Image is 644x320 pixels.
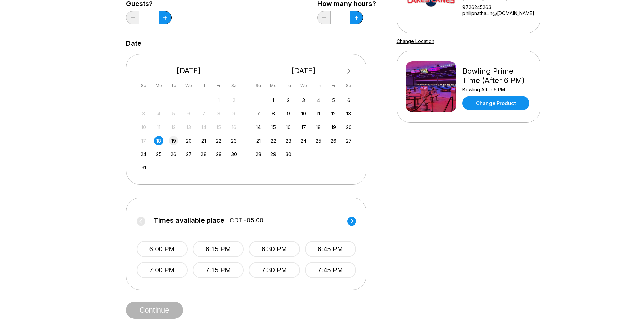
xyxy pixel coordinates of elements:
[139,136,148,145] div: Not available Sunday, August 17th, 2025
[214,123,223,132] div: Not available Friday, August 15th, 2025
[462,96,529,110] a: Change Product
[329,95,338,105] div: Choose Friday, September 5th, 2025
[229,109,238,118] div: Not available Saturday, August 9th, 2025
[462,87,531,92] div: Bowling After 6 PM
[229,95,238,105] div: Not available Saturday, August 2nd, 2025
[154,81,163,90] div: Mo
[229,136,238,145] div: Choose Saturday, August 23rd, 2025
[344,136,353,145] div: Choose Saturday, September 27th, 2025
[154,136,163,145] div: Choose Monday, August 18th, 2025
[314,123,323,132] div: Choose Thursday, September 18th, 2025
[314,109,323,118] div: Choose Thursday, September 11th, 2025
[154,123,163,132] div: Not available Monday, August 11th, 2025
[154,109,163,118] div: Not available Monday, August 4th, 2025
[199,81,208,90] div: Th
[406,61,456,112] img: Bowling Prime Time (After 6 PM)
[269,123,278,132] div: Choose Monday, September 15th, 2025
[137,66,241,76] div: [DATE]
[193,262,244,278] button: 7:15 PM
[169,123,178,132] div: Not available Tuesday, August 12th, 2025
[254,136,263,145] div: Choose Sunday, September 21st, 2025
[343,66,354,77] button: Next Month
[169,81,178,90] div: Tu
[199,150,208,159] div: Choose Thursday, August 28th, 2025
[184,136,193,145] div: Choose Wednesday, August 20th, 2025
[462,10,534,16] a: philipnatha...n@[DOMAIN_NAME]
[137,241,188,257] button: 6:00 PM
[229,123,238,132] div: Not available Saturday, August 16th, 2025
[254,123,263,132] div: Choose Sunday, September 14th, 2025
[344,123,353,132] div: Choose Saturday, September 20th, 2025
[305,262,356,278] button: 7:45 PM
[284,123,293,132] div: Choose Tuesday, September 16th, 2025
[269,95,278,105] div: Choose Monday, September 1st, 2025
[254,81,263,90] div: Su
[139,123,148,132] div: Not available Sunday, August 10th, 2025
[137,262,188,278] button: 7:00 PM
[193,241,244,257] button: 6:15 PM
[169,109,178,118] div: Not available Tuesday, August 5th, 2025
[269,81,278,90] div: Mo
[229,81,238,90] div: Sa
[314,136,323,145] div: Choose Thursday, September 25th, 2025
[249,262,300,278] button: 7:30 PM
[154,150,163,159] div: Choose Monday, August 25th, 2025
[139,150,148,159] div: Choose Sunday, August 24th, 2025
[462,4,534,10] div: 9726245263
[284,109,293,118] div: Choose Tuesday, September 9th, 2025
[284,136,293,145] div: Choose Tuesday, September 23rd, 2025
[199,109,208,118] div: Not available Thursday, August 7th, 2025
[462,67,531,85] div: Bowling Prime Time (After 6 PM)
[184,109,193,118] div: Not available Wednesday, August 6th, 2025
[329,123,338,132] div: Choose Friday, September 19th, 2025
[253,95,354,159] div: month 2025-09
[230,217,263,224] span: CDT -05:00
[169,136,178,145] div: Choose Tuesday, August 19th, 2025
[249,241,300,257] button: 6:30 PM
[305,241,356,257] button: 6:45 PM
[329,81,338,90] div: Fr
[269,109,278,118] div: Choose Monday, September 8th, 2025
[299,109,308,118] div: Choose Wednesday, September 10th, 2025
[344,109,353,118] div: Choose Saturday, September 13th, 2025
[269,150,278,159] div: Choose Monday, September 29th, 2025
[329,136,338,145] div: Choose Friday, September 26th, 2025
[139,163,148,172] div: Choose Sunday, August 31st, 2025
[169,150,178,159] div: Choose Tuesday, August 26th, 2025
[214,81,223,90] div: Fr
[214,150,223,159] div: Choose Friday, August 29th, 2025
[184,81,193,90] div: We
[269,136,278,145] div: Choose Monday, September 22nd, 2025
[299,123,308,132] div: Choose Wednesday, September 17th, 2025
[314,95,323,105] div: Choose Thursday, September 4th, 2025
[254,109,263,118] div: Choose Sunday, September 7th, 2025
[397,38,434,44] a: Change Location
[229,150,238,159] div: Choose Saturday, August 30th, 2025
[299,136,308,145] div: Choose Wednesday, September 24th, 2025
[344,81,353,90] div: Sa
[214,109,223,118] div: Not available Friday, August 8th, 2025
[138,95,240,172] div: month 2025-08
[284,150,293,159] div: Choose Tuesday, September 30th, 2025
[284,95,293,105] div: Choose Tuesday, September 2nd, 2025
[214,136,223,145] div: Choose Friday, August 22nd, 2025
[139,81,148,90] div: Su
[153,217,224,224] span: Times available place
[329,109,338,118] div: Choose Friday, September 12th, 2025
[199,136,208,145] div: Choose Thursday, August 21st, 2025
[254,150,263,159] div: Choose Sunday, September 28th, 2025
[299,81,308,90] div: We
[314,81,323,90] div: Th
[251,66,356,76] div: [DATE]
[139,109,148,118] div: Not available Sunday, August 3rd, 2025
[126,40,141,47] label: Date
[184,123,193,132] div: Not available Wednesday, August 13th, 2025
[199,123,208,132] div: Not available Thursday, August 14th, 2025
[184,150,193,159] div: Choose Wednesday, August 27th, 2025
[284,81,293,90] div: Tu
[214,95,223,105] div: Not available Friday, August 1st, 2025
[299,95,308,105] div: Choose Wednesday, September 3rd, 2025
[344,95,353,105] div: Choose Saturday, September 6th, 2025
